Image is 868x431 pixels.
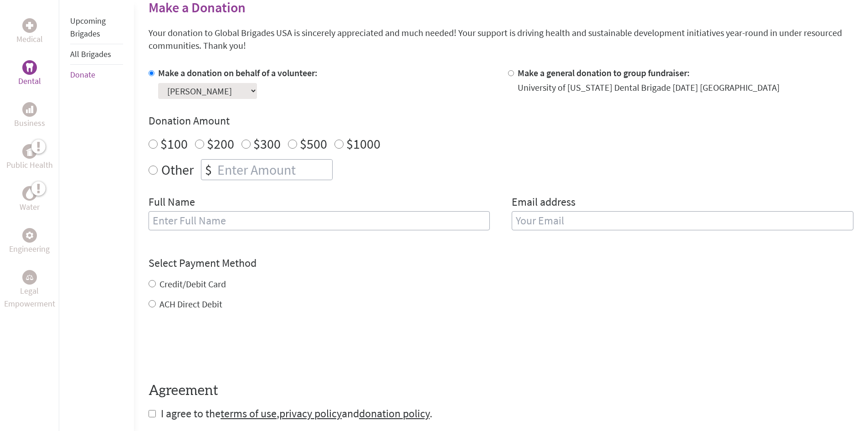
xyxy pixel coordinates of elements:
div: Water [22,186,37,201]
iframe: reCAPTCHA [149,329,287,364]
div: Business [22,102,37,117]
input: Your Email [512,211,853,230]
img: Business [26,106,33,113]
div: Engineering [22,228,37,243]
a: Legal EmpowermentLegal Empowerment [2,270,57,310]
img: Medical [26,22,33,29]
label: Email address [512,195,575,211]
p: Medical [16,33,43,46]
a: Upcoming Brigades [70,16,106,39]
label: Full Name [149,195,195,211]
a: DentalDental [18,60,41,88]
a: EngineeringEngineering [9,228,50,255]
a: BusinessBusiness [14,102,45,130]
div: Public Health [22,144,37,159]
a: WaterWater [20,186,40,213]
div: Dental [22,60,37,75]
label: $1000 [346,135,380,152]
a: Donate [70,69,95,80]
p: Business [14,117,45,130]
label: $100 [160,135,188,152]
h4: Agreement [149,383,853,399]
img: Dental [26,63,33,72]
img: Engineering [26,232,33,239]
span: I agree to the , and . [161,406,432,421]
a: terms of use [221,406,277,421]
label: Other [161,159,194,180]
p: Legal Empowerment [2,285,57,310]
label: Make a general donation to group fundraiser: [518,67,690,78]
label: $500 [300,135,327,152]
input: Enter Amount [216,160,332,180]
img: Water [26,188,33,198]
div: Medical [22,18,37,33]
li: Donate [70,65,123,85]
p: Public Health [6,159,53,171]
img: Legal Empowerment [26,275,33,280]
li: Upcoming Brigades [70,11,123,44]
a: privacy policy [279,406,342,421]
h4: Select Payment Method [149,256,853,270]
label: $300 [253,135,281,152]
div: $ [201,160,216,180]
a: Public HealthPublic Health [6,144,53,171]
p: Engineering [9,243,50,255]
div: University of [US_STATE] Dental Brigade [DATE] [GEOGRAPHIC_DATA] [518,81,780,94]
label: $200 [207,135,234,152]
a: donation policy [359,406,430,421]
label: Credit/Debit Card [159,278,226,290]
input: Enter Full Name [149,211,490,230]
label: ACH Direct Debit [159,298,222,310]
h4: Donation Amount [149,114,853,128]
p: Your donation to Global Brigades USA is sincerely appreciated and much needed! Your support is dr... [149,26,853,52]
p: Water [20,201,40,213]
label: Make a donation on behalf of a volunteer: [158,67,318,78]
a: MedicalMedical [16,18,43,46]
li: All Brigades [70,44,123,65]
img: Public Health [26,147,33,156]
a: All Brigades [70,49,111,59]
div: Legal Empowerment [22,270,37,285]
p: Dental [18,75,41,88]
